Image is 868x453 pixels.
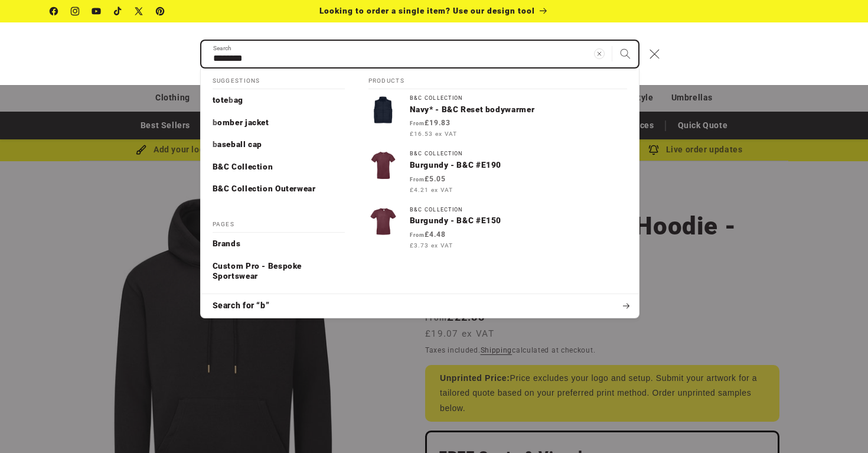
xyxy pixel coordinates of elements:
strong: £4.48 [410,230,446,239]
a: baseball cap [201,133,357,156]
span: From [410,120,425,126]
span: Search for “b” [213,300,270,312]
p: B&C Collection [213,162,273,172]
a: B&C CollectionNavy* - B&C Reset bodywarmer From£19.83 £16.53 ex VAT [357,89,639,145]
span: aseball cap [217,139,262,149]
span: From [410,232,425,238]
img: B&C Reset bodywarmer [368,95,398,125]
strong: £5.05 [410,175,446,183]
div: B&C Collection [410,95,627,102]
span: tote [213,95,229,105]
p: tote bag [213,95,243,106]
span: ag [234,95,243,105]
h2: Suggestions [213,69,345,90]
p: B&C Collection Outerwear [213,184,316,194]
mark: b [213,118,218,127]
a: B&C Collection [201,156,357,178]
button: Search [612,41,638,67]
img: B&C #E190 [368,151,398,180]
p: bomber jacket [213,118,269,128]
a: B&C Collection Outerwear [201,178,357,200]
h2: Products [368,69,627,90]
a: B&C CollectionBurgundy - B&C #E150 From£4.48 £3.73 ex VAT [357,201,639,256]
span: omber jacket [217,118,269,127]
mark: b [229,95,234,105]
a: Custom Pro - Bespoke Sportswear [201,255,357,288]
p: Burgundy - B&C #E190 [410,160,627,171]
p: Brands [213,239,241,249]
h2: Pages [213,212,345,233]
span: £3.73 ex VAT [410,241,453,250]
img: B&C #E150 [368,207,398,236]
button: Clear search term [586,41,612,67]
p: Burgundy - B&C #E150 [410,216,627,226]
div: B&C Collection [410,151,627,157]
div: B&C Collection [410,207,627,213]
span: £4.21 ex VAT [410,185,453,194]
span: Looking to order a single item? Use our design tool [319,6,535,15]
a: tote bag [201,89,357,112]
p: Navy* - B&C Reset bodywarmer [410,105,627,115]
a: bomber jacket [201,112,357,134]
a: Brands [201,233,357,255]
button: Close [642,41,668,67]
span: £16.53 ex VAT [410,129,457,138]
p: baseball cap [213,139,263,150]
iframe: Chat Widget [665,325,868,453]
strong: £19.83 [410,119,451,127]
span: From [410,177,425,182]
mark: b [213,139,218,149]
a: B&C CollectionBurgundy - B&C #E190 From£5.05 £4.21 ex VAT [357,145,639,200]
p: Custom Pro - Bespoke Sportswear [213,261,345,282]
